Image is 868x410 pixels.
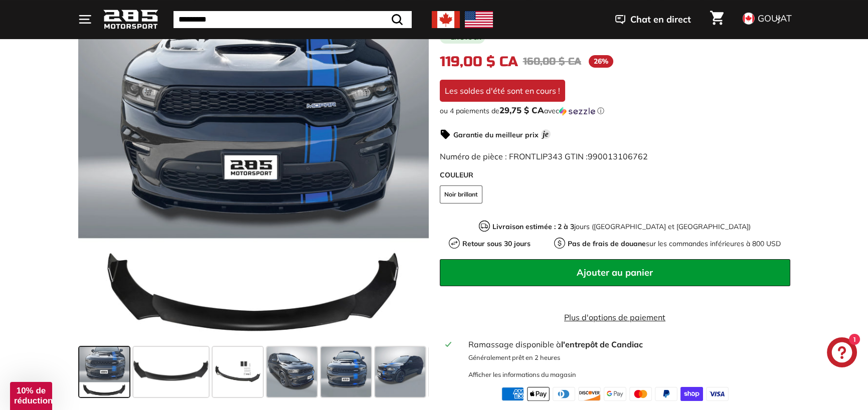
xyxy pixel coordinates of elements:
[824,337,860,370] inbox-online-store-chat: Chat de la boutique en ligne Shopify
[577,267,653,278] font: Ajouter au panier
[103,8,158,32] img: Logo_285_Motorsport_aérodynamique_composants
[468,353,560,361] font: Généralement prêt en 2 heures
[14,386,53,405] font: 10% de réduction
[758,13,792,24] font: GOUJAT
[440,170,473,179] font: COULEUR
[501,387,524,401] img: american_express
[646,239,781,248] font: sur les commandes inférieures à 800 USD
[440,151,588,161] font: Numéro de pièce : FRONTLIP343 GTIN :
[604,387,626,401] img: google_pay
[468,370,576,378] font: Afficher les informations du magasin
[704,3,730,37] a: Panier
[544,106,559,115] font: avec
[445,86,560,96] font: Les soldes d'été sont en cours !
[543,130,549,138] font: je
[440,53,518,70] font: 119,00 $ CA
[462,239,531,248] font: Retour sous 30 jours
[440,259,790,286] button: Ajouter au panier
[440,311,790,323] a: Plus d'options de paiement
[553,387,575,401] img: diners_club
[630,14,691,25] font: Chat en direct
[453,130,539,139] font: Garantie du meilleur prix
[499,105,544,115] font: 29,75 $ CA
[578,387,601,401] img: découvrir
[655,387,677,401] img: PayPal
[440,106,790,116] div: ou 4 paiements de29,75 $ CAavecSezzle Cliquez pour en savoir plus sur Sezzle
[561,339,643,349] font: l'entrepôt de Candiac
[468,339,561,349] font: Ramassage disponible à
[523,55,581,68] font: 160,00 $ CA
[564,312,665,322] font: Plus d'options de paiement
[602,7,704,32] button: Chat en direct
[568,239,646,248] font: Pas de frais de douane
[594,57,608,66] font: 26%
[680,387,703,401] img: shopify_pay
[629,387,652,401] img: maître
[527,387,550,401] img: Apple Pay
[706,387,729,401] img: Visa
[440,106,499,115] font: ou 4 paiements de
[597,106,604,115] font: ⓘ
[588,151,648,161] font: 990013106762
[574,222,751,231] font: jours ([GEOGRAPHIC_DATA] et [GEOGRAPHIC_DATA])
[10,382,52,410] div: 10% de réduction
[173,11,412,28] input: Recherche
[492,222,574,231] font: Livraison estimée : 2 à 3
[559,107,595,116] img: Sezzle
